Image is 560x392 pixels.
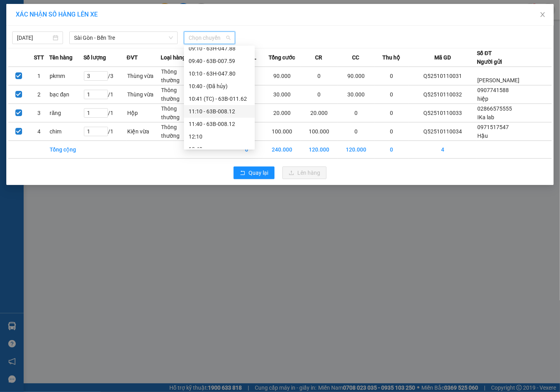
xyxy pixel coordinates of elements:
span: Quay lại [248,168,268,177]
span: 0907741588 [477,87,509,93]
td: 0 [375,67,409,85]
button: rollbackQuay lại [234,166,274,179]
td: 90.000 [263,67,300,85]
span: Hậu [477,133,488,139]
td: Tổng cộng [49,141,83,159]
span: 0 [13,40,16,47]
td: 20.000 [263,104,300,122]
td: 90.000 [337,67,375,85]
td: / 1 [83,104,126,122]
td: 30.000 [337,85,375,104]
td: 0 [337,122,375,141]
td: chim [49,122,83,141]
span: SL: [104,55,113,63]
div: 10:40 - (Đã hủy) [189,82,250,91]
span: rollback [240,170,245,176]
td: 100.000 [300,122,337,141]
span: hiệp [477,96,488,102]
span: Thu hộ [382,53,400,62]
div: 12:40 [189,145,250,153]
span: ĐVT [127,53,138,62]
div: 11:40 - 63B-008.12 [189,120,250,128]
td: Kiện vừa [127,122,161,141]
td: 4 [409,141,477,159]
td: / 1 [83,122,126,141]
span: Số lượng [83,53,106,62]
td: 0 [375,104,409,122]
td: 0 [375,85,409,104]
td: 20.000 [300,104,337,122]
span: Tổng cước [269,53,295,62]
td: Thông thường [161,122,195,141]
span: 1 [113,54,117,63]
span: CC [352,53,359,62]
div: 10:10 - 63H-047.80 [189,69,250,78]
span: IKa lab [477,114,494,120]
span: 0396509676 [61,26,96,33]
td: CR: [3,39,61,49]
span: Mỹ Tho [78,8,99,16]
td: / 3 [83,67,126,85]
td: Thông thường [161,85,195,104]
td: Thông thường [161,104,195,122]
span: 30.000 [70,40,90,47]
td: 6 [229,141,263,159]
button: uploadLên hàng [282,166,326,179]
p: Gửi từ: [3,8,60,16]
td: pkmm [49,67,83,85]
div: 11:10 - 63B-008.12 [189,107,250,116]
td: 30.000 [263,85,300,104]
td: 3 [29,104,49,122]
td: CC: [60,39,117,49]
td: 1 [29,67,49,85]
span: STT [34,53,44,62]
td: 120.000 [300,141,337,159]
div: Số ĐT Người gửi [477,49,502,66]
span: Tên hàng [49,53,72,62]
td: Thùng vừa [127,85,161,104]
td: Q52510110033 [409,104,477,122]
td: bạc đạn [49,85,83,104]
div: 09:40 - 63B-007.59 [189,57,250,65]
td: 0 [375,141,409,159]
td: Q52510110031 [409,67,477,85]
span: Quận 5 [22,8,43,16]
td: / 1 [83,85,126,104]
td: Thông thường [161,67,195,85]
span: close [540,11,546,18]
span: 1 - Thùng vừa (bạc đạn ) [3,51,56,66]
span: Tiện [61,17,74,24]
td: Hộp [127,104,161,122]
td: Q52510110032 [409,85,477,104]
td: 120.000 [337,141,375,159]
td: 100.000 [263,122,300,141]
span: 0907741588 [3,26,39,33]
td: Thùng vừa [127,67,161,85]
td: 0 [300,67,337,85]
span: hiệp [3,17,16,24]
span: down [169,35,173,40]
span: 02866575555 [477,105,512,112]
div: 10:41 (TC) - 63B-011.62 [189,94,250,103]
span: Chọn chuyến [189,32,230,44]
td: Q52510110034 [409,122,477,141]
span: Loại hàng [161,53,186,62]
button: Close [532,4,554,26]
td: 4 [29,122,49,141]
td: 0 [337,104,375,122]
td: 0 [300,85,337,104]
td: 0 [375,122,409,141]
span: Mã GD [434,53,451,62]
div: 09:10 - 63H-047.88 [189,44,250,53]
td: 240.000 [263,141,300,159]
td: răng [49,104,83,122]
input: 11/10/2025 [17,33,51,42]
div: 12:10 [189,132,250,141]
span: Sài Gòn - Bến Tre [74,32,173,44]
span: 0971517547 [477,124,509,130]
p: Nhận: [61,8,117,16]
span: CR [315,53,322,62]
span: [PERSON_NAME] [477,77,519,83]
span: XÁC NHẬN SỐ HÀNG LÊN XE [16,11,98,18]
td: 2 [29,85,49,104]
